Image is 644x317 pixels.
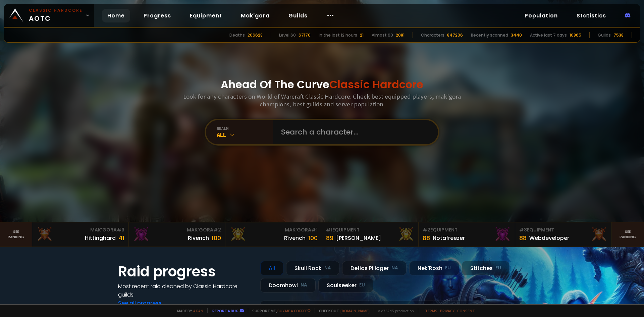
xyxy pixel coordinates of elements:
div: Equipment [519,226,607,233]
h4: Most recent raid cleaned by Classic Hardcore guilds [118,282,252,299]
div: Doomhowl [260,278,316,293]
span: Support me, [248,308,311,313]
h3: Look for any characters on World of Warcraft Classic Hardcore. Check best equipped players, mak'g... [180,93,464,108]
div: Stitches [462,261,509,275]
div: Almost 60 [372,32,393,38]
small: NA [324,265,331,271]
div: Mak'Gora [133,226,221,233]
span: v. d752d5 - production [374,308,414,313]
div: Webdeveloper [529,234,569,242]
div: 41 [118,233,124,243]
div: 7538 [613,32,624,38]
div: 89 [326,233,333,243]
span: # 2 [213,226,221,233]
small: NA [301,282,307,288]
div: Recently scanned [471,32,508,38]
span: Made by [173,308,203,313]
div: Defias Pillager [342,261,407,275]
a: Guilds [283,9,313,22]
div: All [260,261,283,275]
span: # 3 [519,226,527,233]
a: Equipment [184,9,227,22]
a: Report a bug [212,308,238,313]
div: 10865 [570,32,581,38]
input: Search a character... [277,120,430,144]
a: Seeranking [612,222,644,247]
a: a fan [193,308,203,313]
div: Skull Rock [286,261,339,275]
a: Mak'Gora#3Hittinghard41 [32,222,129,247]
div: Rivench [188,234,209,242]
a: Home [102,9,130,22]
div: Guilds [598,32,611,38]
div: Hittinghard [85,234,116,242]
h1: Raid progress [118,261,252,282]
div: Nek'Rosh [409,261,459,275]
div: Active last 7 days [530,32,567,38]
a: Privacy [440,308,454,313]
div: Equipment [423,226,511,233]
a: Mak'Gora#2Rivench100 [129,222,225,247]
div: All [217,131,273,139]
small: Classic Hardcore [29,7,83,13]
div: Notafreezer [433,234,465,242]
a: #2Equipment88Notafreezer [419,222,515,247]
span: # 2 [423,226,430,233]
div: 2081 [396,32,405,38]
div: Mak'Gora [229,226,318,233]
span: # 1 [311,226,318,233]
span: Checkout [315,308,370,313]
span: AOTC [29,7,83,23]
a: [DOMAIN_NAME] [340,308,370,313]
span: Classic Hardcore [329,77,423,92]
a: Population [519,9,563,22]
a: Consent [457,308,475,313]
div: Level 60 [279,32,296,38]
a: Classic HardcoreAOTC [4,4,94,27]
small: NA [391,265,398,271]
div: 3440 [511,32,522,38]
div: 88 [423,233,430,243]
div: 100 [308,233,318,243]
a: Terms [425,308,437,313]
div: Equipment [326,226,414,233]
small: EU [445,265,451,271]
a: Statistics [571,9,611,22]
div: Mak'Gora [36,226,124,233]
div: In the last 12 hours [319,32,357,38]
a: #3Equipment88Webdeveloper [515,222,612,247]
a: Progress [138,9,176,22]
div: Deaths [229,32,245,38]
div: 100 [212,233,221,243]
div: 88 [519,233,527,243]
a: #1Equipment89[PERSON_NAME] [322,222,419,247]
div: 67170 [299,32,311,38]
div: [PERSON_NAME] [336,234,381,242]
div: realm [217,126,273,131]
small: EU [359,282,365,288]
a: Buy me a coffee [277,308,311,313]
div: 21 [360,32,364,38]
span: # 1 [326,226,332,233]
div: 847206 [447,32,463,38]
h1: Ahead Of The Curve [221,76,423,93]
div: Soulseeker [318,278,373,293]
small: EU [495,265,501,271]
div: Rîvench [284,234,306,242]
div: 206623 [248,32,263,38]
a: Mak'gora [235,9,275,22]
a: Mak'Gora#1Rîvench100 [225,222,322,247]
a: See all progress [118,299,162,307]
div: Characters [421,32,444,38]
span: # 3 [117,226,124,233]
